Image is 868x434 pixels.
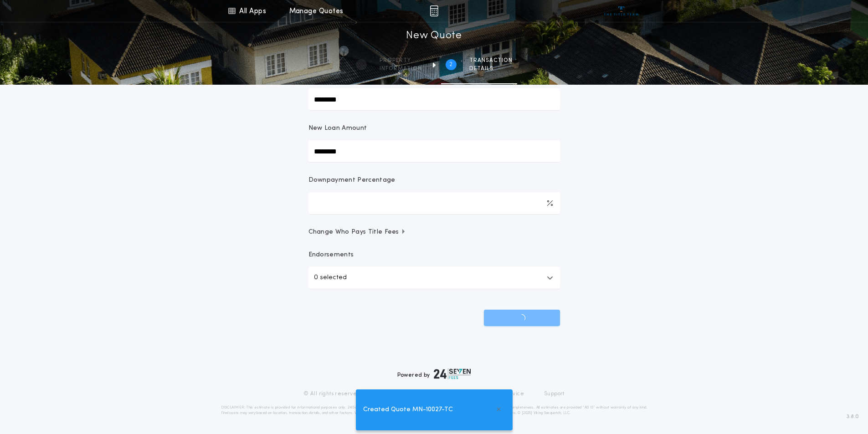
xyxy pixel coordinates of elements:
p: 0 selected [314,272,347,283]
input: Downpayment Percentage [308,192,560,214]
p: Endorsements [308,250,560,260]
button: 0 selected [308,267,560,289]
h2: 2 [449,61,452,68]
h1: New Quote [406,29,462,43]
span: Created Quote MN-10027-TC [363,405,453,415]
span: information [380,65,422,72]
span: Property [380,57,422,64]
span: Transaction [469,57,513,64]
input: Sale Price [308,88,560,110]
span: Change Who Pays Title Fees [308,228,406,237]
input: New Loan Amount [308,140,560,162]
img: logo [434,368,471,379]
p: New Loan Amount [308,124,367,133]
p: Downpayment Percentage [308,176,395,185]
span: details [469,65,513,72]
img: vs-icon [604,6,638,15]
div: Powered by [397,368,471,379]
img: img [430,5,438,16]
button: Change Who Pays Title Fees [308,228,560,237]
